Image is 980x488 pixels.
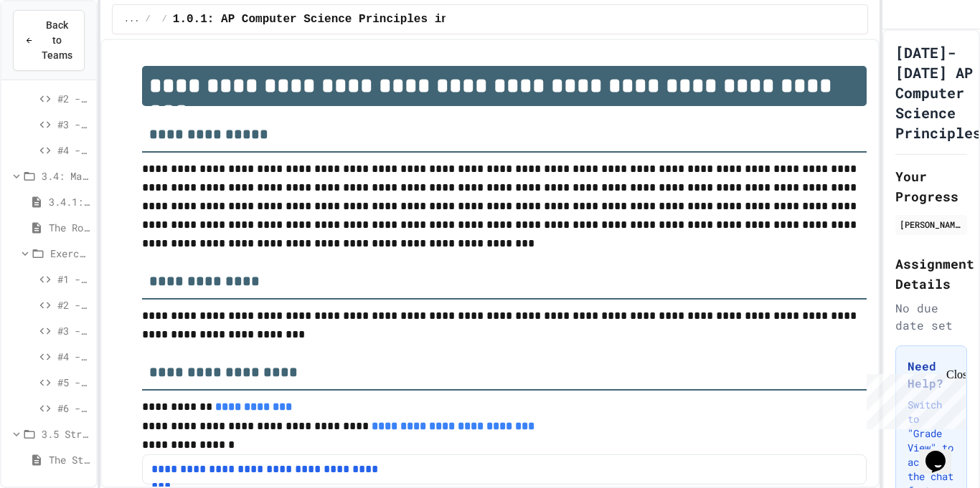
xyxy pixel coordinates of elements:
div: Chat with us now!Close [6,6,99,91]
span: #4 - Complete the Code (Medium) [57,349,90,364]
button: Back to Teams [13,10,85,71]
span: #1 - Fix the Code (Easy) [57,272,90,287]
span: 1.0.1: AP Computer Science Principles in Python Course Syllabus [173,11,607,28]
span: 3.4: Mathematical Operators [42,168,90,183]
h2: Your Progress [895,166,967,206]
span: #6 - Complete the Code (Hard) [57,401,90,416]
div: [PERSON_NAME] [900,218,963,231]
span: 3.5 String Operators [42,426,90,441]
span: #3 - Fix the Code (Medium) [57,117,90,132]
span: #3 - Fix the Code (Medium) [57,323,90,338]
span: / [145,14,150,25]
span: Exercise - Mathematical Operators [50,246,90,261]
span: #2 - Complete the Code (Easy) [57,91,90,106]
span: / [162,14,167,25]
span: The String Module [49,452,90,467]
iframe: chat widget [861,368,966,429]
span: #4 - Complete the Code (Medium) [57,143,90,158]
span: The Round Function [49,220,90,235]
h2: Assignment Details [895,254,967,294]
span: #5 - Complete the Code (Hard) [57,375,90,390]
span: Back to Teams [42,18,72,63]
span: #2 - Complete the Code (Easy) [57,297,90,312]
span: 3.4.1: Mathematical Operators [49,194,90,209]
iframe: chat widget [920,431,966,474]
span: ... [124,14,140,25]
div: No due date set [895,300,967,334]
h3: Need Help? [908,358,955,392]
